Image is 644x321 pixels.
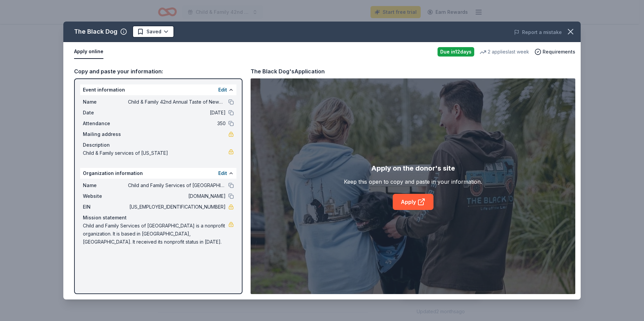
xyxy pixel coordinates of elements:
[393,194,433,210] a: Apply
[83,130,128,138] span: Mailing address
[128,203,226,211] span: [US_EMPLOYER_IDENTIFICATION_NUMBER]
[438,47,474,57] div: Due in 12 days
[480,48,529,56] div: 2 applies last week
[74,26,118,37] div: The Black Dog
[83,203,128,211] span: EIN
[535,48,575,56] button: Requirements
[83,119,128,128] span: Attendance
[83,98,128,106] span: Name
[147,28,161,36] span: Saved
[83,222,228,246] span: Child and Family Services of [GEOGRAPHIC_DATA] is a nonprofit organization. It is based in [GEOGR...
[128,181,226,189] span: Child and Family Services of [GEOGRAPHIC_DATA]
[74,67,243,76] div: Copy and paste your information:
[371,163,455,174] div: Apply on the donor's site
[251,67,325,76] div: The Black Dog's Application
[128,192,226,200] span: [DOMAIN_NAME]
[80,84,236,95] div: Event information
[514,28,562,36] button: Report a mistake
[83,181,128,189] span: Name
[80,168,236,179] div: Organization information
[83,141,234,149] div: Description
[132,26,174,38] button: Saved
[344,178,482,186] div: Keep this open to copy and paste in your information.
[128,119,226,128] span: 350
[128,98,226,106] span: Child & Family 42nd Annual Taste of Newport
[83,149,228,157] span: Child & Family services of [US_STATE]
[543,48,575,56] span: Requirements
[74,45,103,59] button: Apply online
[218,86,227,94] button: Edit
[83,109,128,117] span: Date
[83,192,128,200] span: Website
[83,214,234,222] div: Mission statement
[218,169,227,177] button: Edit
[128,109,226,117] span: [DATE]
